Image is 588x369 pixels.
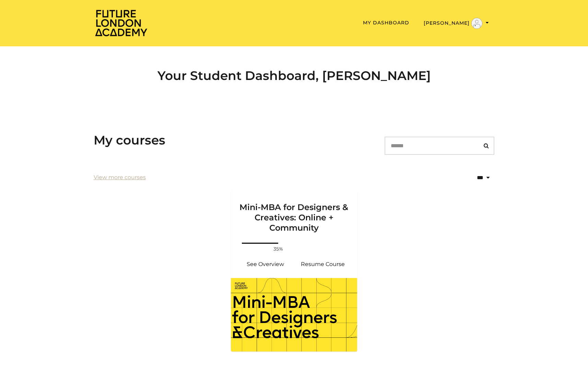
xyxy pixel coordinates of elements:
[94,68,494,83] h2: Your Student Dashboard, [PERSON_NAME]
[94,173,146,182] a: View more courses
[455,170,494,186] select: status
[422,18,491,29] button: Toggle menu
[231,191,357,241] a: Mini-MBA for Designers & Creatives: Online + Community
[236,256,294,273] a: Mini-MBA for Designers & Creatives: Online + Community: See Overview
[94,133,165,148] h3: My courses
[270,245,286,253] span: 35%
[294,256,352,273] a: Mini-MBA for Designers & Creatives: Online + Community: Resume Course
[363,20,409,26] a: My Dashboard
[239,191,349,233] h3: Mini-MBA for Designers & Creatives: Online + Community
[94,9,149,37] img: Home Page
